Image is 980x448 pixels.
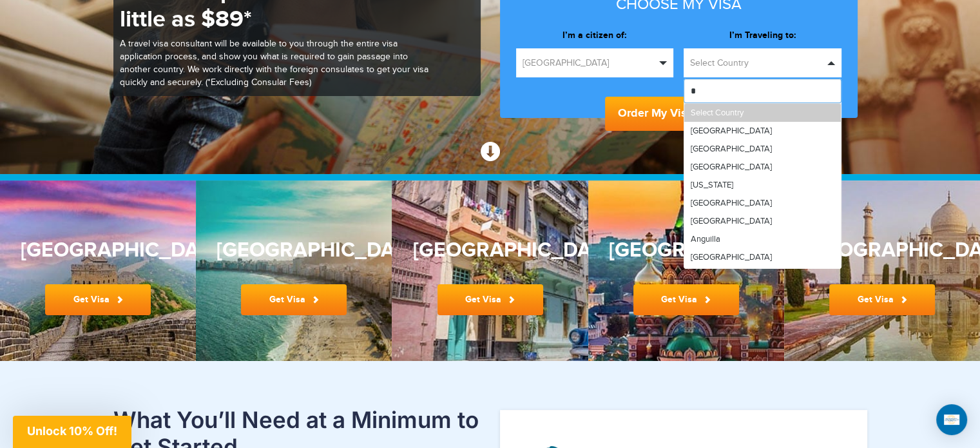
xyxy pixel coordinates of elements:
[609,239,764,262] h3: [GEOGRAPHIC_DATA]
[691,252,772,262] span: [GEOGRAPHIC_DATA]
[216,239,371,262] h3: [GEOGRAPHIC_DATA]
[516,48,674,77] button: [GEOGRAPHIC_DATA]
[684,48,841,77] button: Select Country
[805,239,959,262] h3: [GEOGRAPHIC_DATA]
[605,97,752,131] button: Order My Visa Now!
[691,108,744,118] span: Select Country
[829,284,935,315] a: Get Visa
[27,424,117,438] span: Unlock 10% Off!
[437,284,543,315] a: Get Visa
[691,234,720,244] span: Anguilla
[523,57,656,70] span: [GEOGRAPHIC_DATA]
[691,180,733,190] span: [US_STATE]
[45,284,151,315] a: Get Visa
[13,416,131,448] div: Unlock 10% Off!
[691,126,772,136] span: [GEOGRAPHIC_DATA]
[690,57,823,70] span: Select Country
[684,29,841,42] label: I’m Traveling to:
[691,162,772,172] span: [GEOGRAPHIC_DATA]
[120,38,429,90] p: A travel visa consultant will be available to you through the entire visa application process, an...
[691,144,772,154] span: [GEOGRAPHIC_DATA]
[633,284,739,315] a: Get Visa
[691,198,772,208] span: [GEOGRAPHIC_DATA]
[691,216,772,226] span: [GEOGRAPHIC_DATA]
[241,284,347,315] a: Get Visa
[936,404,967,435] div: Open Intercom Messenger
[21,239,175,262] h3: [GEOGRAPHIC_DATA]
[516,29,674,42] label: I’m a citizen of:
[413,239,568,262] h3: [GEOGRAPHIC_DATA]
